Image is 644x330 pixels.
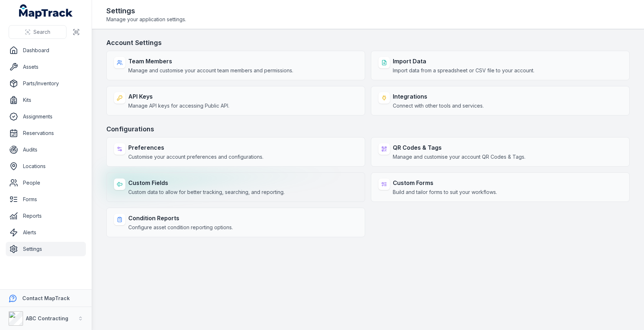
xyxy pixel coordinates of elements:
a: Settings [6,242,86,256]
span: Build and tailor forms to suit your workflows. [393,189,497,196]
a: PreferencesCustomise your account preferences and configurations. [106,137,365,167]
a: Alerts [6,225,86,240]
a: Parts/Inventory [6,76,86,91]
a: Import DataImport data from a spreadsheet or CSV file to your account. [371,51,630,80]
a: Team MembersManage and customise your account team members and permissions. [106,51,365,80]
a: Dashboard [6,43,86,58]
span: Manage your application settings. [106,16,186,23]
strong: Preferences [128,143,263,152]
a: Kits [6,93,86,107]
a: Custom FieldsCustom data to allow for better tracking, searching, and reporting. [106,172,365,202]
strong: Integrations [393,92,484,101]
strong: ABC Contracting [26,315,68,321]
span: Connect with other tools and services. [393,102,484,109]
h3: Configurations [106,124,630,134]
strong: Contact MapTrack [22,295,70,301]
a: Reservations [6,126,86,140]
a: API KeysManage API keys for accessing Public API. [106,86,365,116]
a: IntegrationsConnect with other tools and services. [371,86,630,116]
a: Audits [6,143,86,157]
span: Search [33,28,50,36]
strong: Custom Fields [128,178,285,187]
strong: API Keys [128,92,229,101]
span: Manage and customise your account QR Codes & Tags. [393,153,525,161]
a: Condition ReportsConfigure asset condition reporting options. [106,208,365,237]
span: Import data from a spreadsheet or CSV file to your account. [393,67,534,74]
a: MapTrack [19,4,73,19]
button: Search [9,25,66,39]
a: Assets [6,60,86,74]
strong: Import Data [393,57,534,65]
h3: Account Settings [106,38,630,48]
a: Custom FormsBuild and tailor forms to suit your workflows. [371,172,630,202]
h2: Settings [106,6,186,16]
span: Manage and customise your account team members and permissions. [128,67,293,74]
a: Reports [6,209,86,223]
span: Custom data to allow for better tracking, searching, and reporting. [128,189,285,196]
a: Locations [6,159,86,173]
strong: QR Codes & Tags [393,143,525,152]
span: Manage API keys for accessing Public API. [128,102,229,109]
strong: Custom Forms [393,178,497,187]
span: Configure asset condition reporting options. [128,224,233,231]
a: Forms [6,192,86,207]
a: People [6,176,86,190]
strong: Team Members [128,57,293,65]
a: QR Codes & TagsManage and customise your account QR Codes & Tags. [371,137,630,167]
a: Assignments [6,109,86,124]
strong: Condition Reports [128,214,233,222]
span: Customise your account preferences and configurations. [128,153,263,161]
